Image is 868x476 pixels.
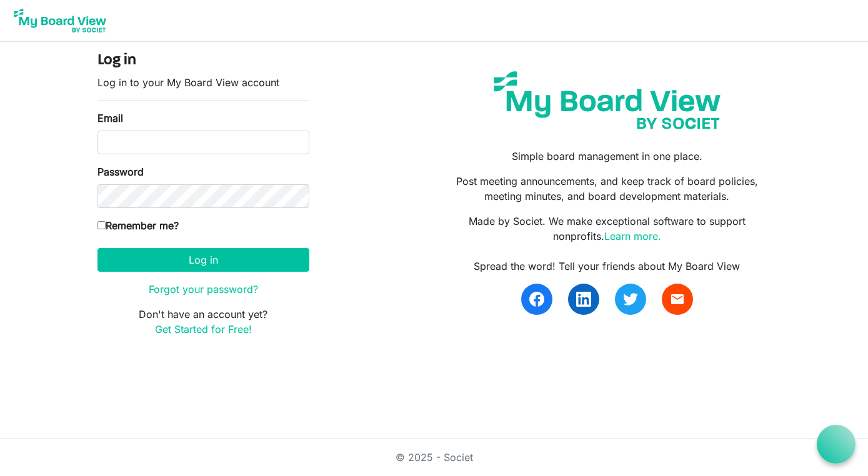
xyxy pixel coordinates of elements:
p: Don't have an account yet? [97,307,309,337]
button: Log in [97,248,309,272]
img: facebook.svg [529,292,544,307]
h4: Log in [97,52,309,70]
label: Email [97,111,123,126]
label: Remember me? [97,218,179,233]
img: linkedin.svg [576,292,591,307]
p: Post meeting announcements, and keep track of board policies, meeting minutes, and board developm... [443,174,771,204]
a: © 2025 - Societ [396,451,473,464]
img: my-board-view-societ.svg [484,62,730,139]
label: Password [97,164,144,179]
span: email [670,292,685,307]
a: Get Started for Free! [155,323,252,335]
p: Log in to your My Board View account [97,75,309,90]
a: Forgot your password? [149,283,258,295]
img: twitter.svg [623,292,638,307]
a: Learn more. [604,230,661,242]
input: Remember me? [97,221,106,229]
p: Made by Societ. We make exceptional software to support nonprofits. [443,214,771,244]
img: My Board View Logo [10,5,110,36]
a: email [662,284,693,315]
p: Simple board management in one place. [443,149,771,164]
div: Spread the word! Tell your friends about My Board View [443,259,771,274]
